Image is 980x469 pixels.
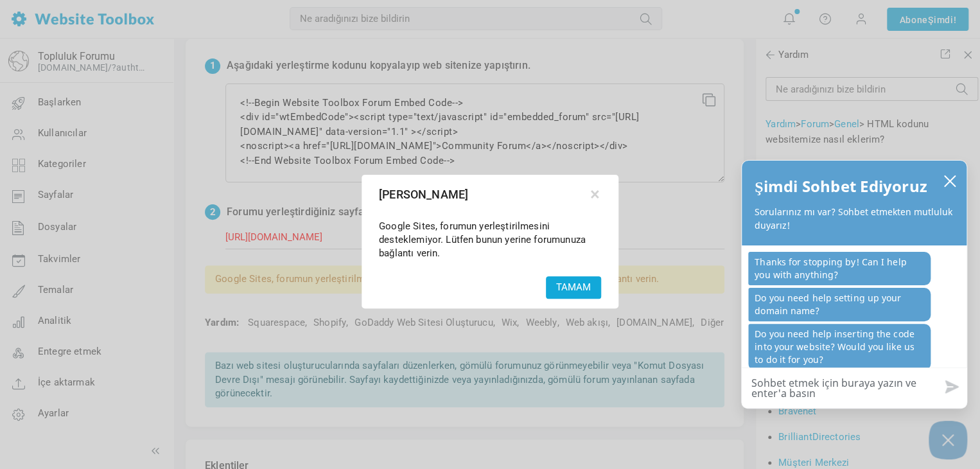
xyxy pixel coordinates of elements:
font: Sorularınız mı var? Sohbet etmekten mutluluk duyarız! [755,206,952,231]
font: Şimdi Sohbet Ediyoruz [755,175,927,197]
div: olark sohbet kutusu [741,160,967,409]
div: sohbet [742,245,967,374]
p: Do you need help setting up your domain name? [748,288,931,321]
button: Mesaj gönder [934,372,967,402]
font: TAMAM [556,281,591,293]
p: Thanks for stopping by! Can I help you with anything? [748,252,931,285]
button: sohbet kutusunu kapat [940,172,960,190]
font: Google Sites, forumun yerleştirilmesini desteklemiyor. Lütfen bunun yerine forumunuza bağlantı ve... [379,220,586,260]
font: [PERSON_NAME] [379,188,468,201]
p: Do you need help inserting the code into your website? Would you like us to do it for you? [748,324,931,370]
button: TAMAM [546,276,601,299]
